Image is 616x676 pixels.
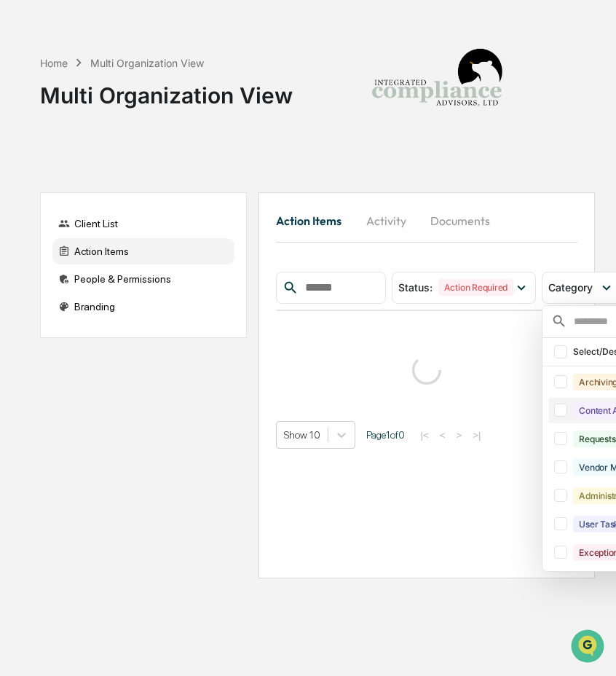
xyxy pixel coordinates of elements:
img: 1746055101610-c473b297-6a78-478c-a979-82029cc54cd1 [15,111,41,138]
div: People & Permissions [52,266,234,292]
button: |< [416,429,433,441]
span: Category [548,281,593,294]
a: Powered byPylon [103,246,176,258]
a: 🗄️Attestations [100,178,186,204]
button: Start new chat [248,116,265,133]
div: Branding [52,294,234,320]
span: Preclearance [29,184,94,198]
div: We're available if you need us! [50,126,184,138]
div: Multi Organization View [90,57,204,69]
span: Data Lookup [29,211,92,226]
button: < [435,429,450,441]
div: 🗄️ [106,185,117,197]
div: 🔎 [15,213,26,224]
button: Action Items [276,203,353,238]
a: 🖐️Preclearance [9,178,100,204]
p: How can we help? [15,31,265,54]
div: Start new chat [50,111,239,126]
a: 🔎Data Lookup [9,205,98,232]
div: Multi Organization View [40,71,293,109]
iframe: Open customer support [569,628,609,667]
div: activity tabs [276,203,577,238]
button: > [451,429,466,441]
button: >| [468,429,485,441]
button: Documents [419,203,502,238]
span: Page 1 of 0 [366,429,405,441]
div: Home [40,57,68,69]
span: Attestations [120,184,181,198]
div: Action Required [438,279,513,296]
span: Status : [398,281,433,294]
button: Activity [353,203,419,238]
img: Integrated Compliance Advisors [364,12,510,157]
div: Action Items [52,238,234,264]
div: Client List [52,211,234,237]
span: Pylon [145,247,176,258]
div: 🖐️ [15,185,26,197]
